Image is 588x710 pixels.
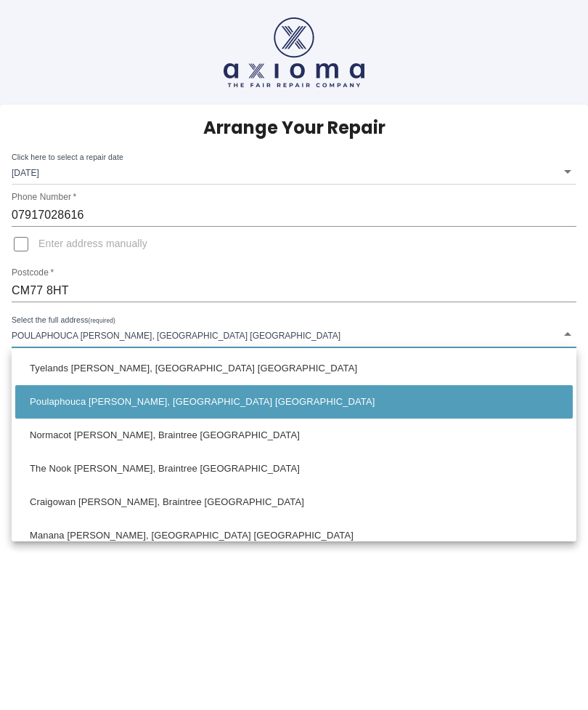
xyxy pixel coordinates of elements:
[15,419,573,452] li: Normacot [PERSON_NAME], Braintree [GEOGRAPHIC_DATA]
[15,352,573,385] li: Tyelands [PERSON_NAME], [GEOGRAPHIC_DATA] [GEOGRAPHIC_DATA]
[15,485,573,519] li: Craigowan [PERSON_NAME], Braintree [GEOGRAPHIC_DATA]
[15,452,573,485] li: The Nook [PERSON_NAME], Braintree [GEOGRAPHIC_DATA]
[15,519,573,552] li: Manana [PERSON_NAME], [GEOGRAPHIC_DATA] [GEOGRAPHIC_DATA]
[15,385,573,419] li: Poulaphouca [PERSON_NAME], [GEOGRAPHIC_DATA] [GEOGRAPHIC_DATA]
